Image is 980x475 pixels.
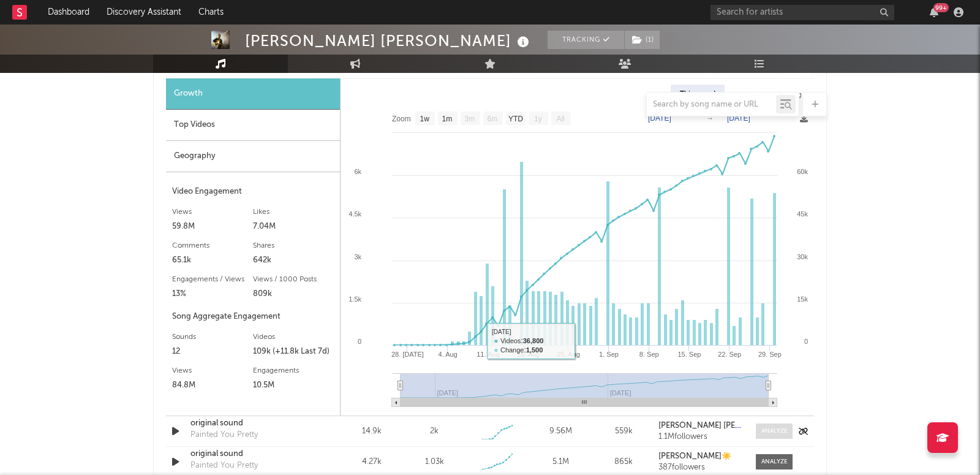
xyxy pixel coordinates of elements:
text: 8. Sep [639,351,659,358]
div: Comments [172,238,253,253]
div: Views [172,363,253,378]
div: Likes [253,205,334,219]
div: Views / 1000 Posts [253,272,334,287]
a: [PERSON_NAME] [PERSON_NAME] [658,422,744,430]
div: 809k [253,287,334,302]
div: Videos [253,330,334,344]
div: 7.04M [253,219,334,234]
div: Video Engagement [172,184,334,199]
div: 13% [172,287,253,302]
div: 387 followers [658,463,744,472]
div: Engagements / Views [172,272,253,287]
text: 0 [358,338,361,345]
text: Zoom [392,115,411,123]
text: 6k [354,168,361,175]
strong: [PERSON_NAME] [PERSON_NAME] [658,422,786,430]
text: 60k [797,168,808,175]
text: 4. Aug [439,351,458,358]
div: All sounds for song [731,85,811,105]
div: 99 + [933,3,949,12]
div: 84.8M [172,378,253,393]
input: Search by song name or URL [647,100,776,110]
text: 0 [804,338,808,345]
text: [DATE] [727,114,750,123]
text: [DATE] [648,114,671,123]
div: 642k [253,253,334,268]
text: 45k [797,210,808,218]
text: YTD [508,115,523,123]
div: Painted You Pretty [190,429,258,441]
text: 15k [797,295,808,303]
text: 3m [465,115,475,123]
button: 99+ [930,7,938,17]
div: 14.9k [343,425,400,438]
text: → [706,114,714,123]
div: 1.03k [425,456,444,468]
text: 11. Aug [477,351,499,358]
div: 5.1M [532,456,589,468]
div: Sounds [172,330,253,344]
div: 559k [595,425,652,438]
a: original sound [190,448,318,460]
text: 1.5k [349,295,361,303]
text: 1y [534,115,542,123]
div: Song Aggregate Engagement [172,310,334,324]
div: Painted You Pretty [190,460,258,472]
button: (1) [625,31,660,49]
div: 2k [430,425,439,438]
div: 4.27k [343,456,400,468]
text: 25. Aug [557,351,580,358]
div: 12 [172,344,253,359]
div: Geography [166,141,340,172]
text: 1m [442,115,453,123]
div: 9.56M [532,425,589,438]
text: 28. [DATE] [391,351,424,358]
button: Tracking [548,31,624,49]
text: 3k [354,253,361,260]
div: 59.8M [172,219,253,234]
div: Engagements [253,363,334,378]
strong: [PERSON_NAME]☀️ [658,452,731,460]
div: This sound [671,85,725,105]
div: Top Videos [166,110,340,141]
text: All [556,115,564,123]
text: 4.5k [349,210,361,218]
text: 6m [488,115,498,123]
input: Search for artists [710,5,894,20]
text: 30k [797,253,808,260]
div: 65.1k [172,253,253,268]
text: 1w [420,115,430,123]
div: 109k (+11.8k Last 7d) [253,344,334,359]
text: 22. Sep [718,351,741,358]
div: Shares [253,238,334,253]
text: 15. Sep [677,351,701,358]
text: 1. Sep [599,351,619,358]
text: 18. Aug [517,351,540,358]
div: 10.5M [253,378,334,393]
span: ( 1 ) [624,31,660,49]
text: 29. Sep [758,351,782,358]
div: Views [172,205,253,219]
div: [PERSON_NAME] [PERSON_NAME] [245,31,532,51]
div: 865k [595,456,652,468]
a: original sound [190,417,318,430]
div: 1.1M followers [658,433,744,441]
div: Growth [166,78,340,110]
a: [PERSON_NAME]☀️ [658,452,744,461]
